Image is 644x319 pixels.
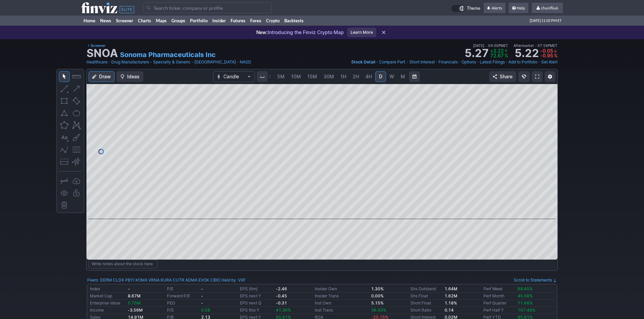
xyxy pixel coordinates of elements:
span: • [191,59,194,65]
span: 2H [353,74,359,79]
button: Lock drawings [71,188,82,198]
a: M [398,71,408,82]
button: Measure [71,71,82,82]
span: 10M [291,74,301,79]
td: Enterprise Value [89,300,126,307]
button: Ellipse [71,108,82,118]
a: 5M [274,71,288,82]
td: Insider Trans [313,293,370,300]
a: chunfliu6 [532,3,563,14]
td: EPS next Q [239,300,274,307]
span: 4H [365,74,372,79]
input: Search [143,2,272,13]
a: Peers [87,277,98,283]
span: Compare Perf. [379,59,406,64]
button: Drawings autosave: Off [71,176,82,186]
a: Learn More [347,28,376,37]
a: Financials [438,59,458,65]
a: [GEOGRAPHIC_DATA] [194,59,236,65]
a: Latest Filings [480,59,505,65]
button: Fibonacci retracements [71,144,82,155]
span: 5.75M [128,300,141,305]
a: 4H [362,71,375,82]
td: Shs Outstand [409,286,443,293]
a: EVOK [198,277,209,284]
span: % [504,53,508,58]
span: M [401,74,405,79]
a: Stock Detail [351,59,375,65]
td: Index [89,286,126,293]
td: Insider Own [313,286,370,293]
a: XOMA [135,277,147,284]
button: Polygon [59,120,70,131]
a: 15M [304,71,320,82]
a: Screener [114,16,136,26]
span: • [237,59,239,65]
b: 0.00% [371,293,384,298]
b: - [201,293,203,298]
td: Market Cap [89,293,126,300]
span: 41.36% [276,308,291,313]
button: Chart Type [213,71,255,82]
a: VRNA [148,277,160,284]
span: New: [256,29,268,35]
a: 10M [288,71,304,82]
td: Inst Trans [313,307,370,314]
span: 69.45% [518,286,533,291]
a: Crypto [264,16,282,26]
a: Portfolio [188,16,210,26]
a: 0.14 [445,308,454,313]
a: Alerts [484,3,505,14]
a: Compare Perf. [379,59,406,65]
a: Drug Manufacturers - Specialty & Generic [111,59,191,65]
button: Draw [89,71,115,82]
b: 5.15% [371,300,384,305]
a: Scroll to Statements [514,277,557,283]
button: Explore new features [518,71,530,82]
button: Remove all drawings [59,200,70,211]
p: Introducing the Finviz Crypto Map [256,29,344,36]
td: Perf Month [482,293,516,300]
button: Interval [257,71,268,82]
a: Options [461,59,476,65]
span: • [485,44,487,48]
td: Perf Quarter [482,300,516,307]
td: EPS (ttm) [239,286,274,293]
button: Chart Settings [545,71,555,82]
span: • [108,59,111,65]
td: Shs Float [409,293,443,300]
a: Short Float [410,300,431,305]
b: - [128,286,130,291]
td: EPS next Y [239,293,274,300]
button: Hide drawings [59,188,70,198]
h1: SNOA [87,48,118,59]
button: Anchored VWAP [71,156,82,167]
a: DERM [100,277,112,284]
span: -0.95 [540,53,553,58]
a: W [386,71,397,82]
button: Elliott waves [59,144,70,155]
button: Position [59,156,70,167]
b: 8.67M [128,293,141,298]
span: 36.00% [371,308,386,313]
a: Charts [136,16,153,26]
button: Text [59,132,70,143]
div: | : [220,277,246,284]
td: PEG [166,300,200,307]
span: • [505,59,508,65]
a: Help [509,3,528,14]
b: 1.18% [445,300,457,305]
span: Theme [467,5,480,12]
a: CUTR [173,277,184,284]
button: Rectangle [59,96,70,106]
span: 1H [340,74,346,79]
a: News [98,16,114,26]
button: Triangle [59,108,70,118]
span: D [379,74,382,79]
td: Inst Own [313,300,370,307]
span: chunfliu6 [541,5,558,10]
td: P/S [166,307,200,314]
b: 1.64M [445,286,457,291]
a: Futures [228,16,248,26]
